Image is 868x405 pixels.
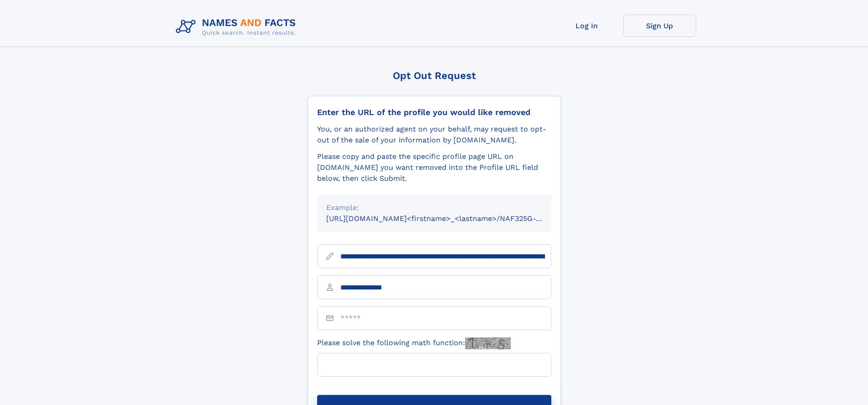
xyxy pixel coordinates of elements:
a: Log In [550,15,623,37]
small: [URL][DOMAIN_NAME]<firstname>_<lastname>/NAF325G-xxxxxxxx [326,214,569,223]
img: Logo Names and Facts [172,15,303,39]
div: You, or an authorized agent on your behalf, may request to opt-out of the sale of your informatio... [317,124,551,146]
div: Enter the URL of the profile you would like removed [317,107,551,117]
div: Please copy and paste the specific profile page URL on [DOMAIN_NAME] you want removed into the Pr... [317,151,551,184]
div: Example: [326,202,542,213]
div: Opt Out Request [308,70,561,81]
a: Sign Up [623,15,696,37]
label: Please solve the following math function: [317,337,511,349]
